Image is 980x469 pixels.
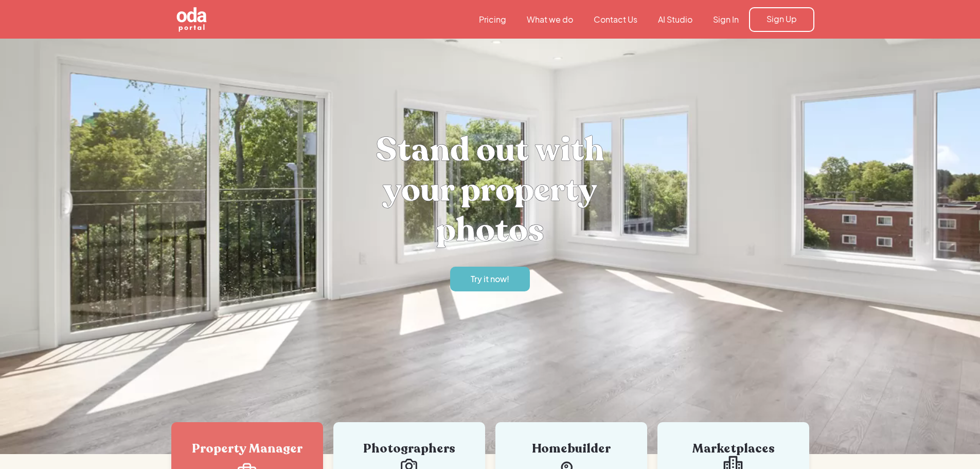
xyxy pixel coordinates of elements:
[511,443,632,455] div: Homebuilder
[673,443,794,455] div: Marketplaces
[336,130,645,250] h1: Stand out with your property photos
[583,14,648,25] a: Contact Us
[166,6,264,33] a: home
[648,14,703,25] a: AI Studio
[749,7,814,32] a: Sign Up
[187,443,308,455] div: Property Manager
[349,443,470,455] div: Photographers
[471,273,509,285] div: Try it now!
[516,14,583,25] a: What we do
[469,14,516,25] a: Pricing
[703,14,749,25] a: Sign In
[767,13,797,25] div: Sign Up
[450,267,530,291] a: Try it now!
